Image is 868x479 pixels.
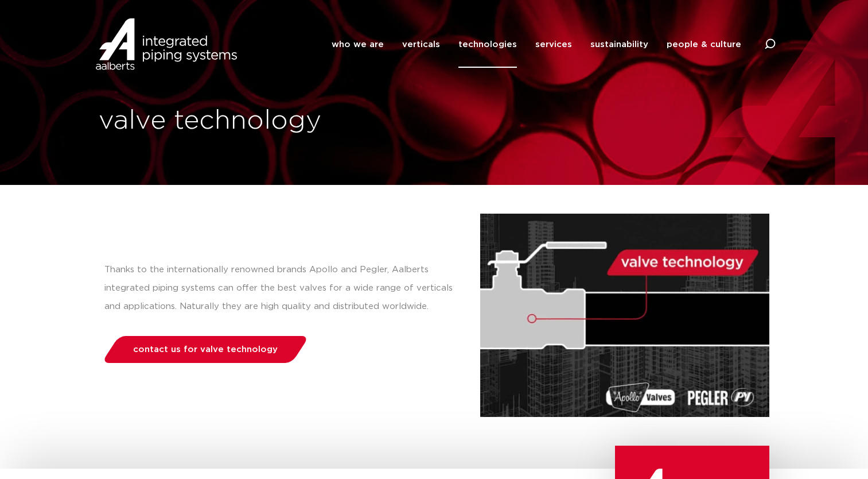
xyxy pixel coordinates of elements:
[535,21,572,68] a: services
[402,21,440,68] a: verticals
[332,21,384,68] a: who we are
[101,336,309,363] a: contact us for valve technology
[590,21,648,68] a: sustainability
[99,103,429,140] h1: valve technology
[104,261,457,316] p: Thanks to the internationally renowned brands Apollo and Pegler, Aalberts integrated piping syste...
[458,21,517,68] a: technologies
[332,21,741,68] nav: Menu
[667,21,741,68] a: people & culture
[133,345,278,354] span: contact us for valve technology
